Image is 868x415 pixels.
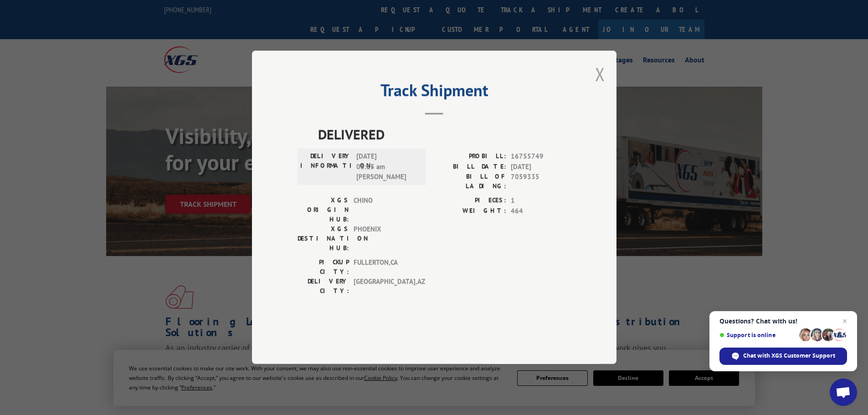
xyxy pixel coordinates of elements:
[354,258,415,277] span: FULLERTON , CA
[434,196,506,206] label: PIECES:
[300,152,352,183] label: DELIVERY INFORMATION:
[354,277,415,296] span: [GEOGRAPHIC_DATA] , AZ
[743,352,835,360] span: Chat with XGS Customer Support
[511,196,571,206] span: 1
[298,277,349,296] label: DELIVERY CITY:
[511,206,571,216] span: 464
[434,172,506,191] label: BILL OF LADING:
[356,152,418,183] span: [DATE] 06:15 am [PERSON_NAME]
[839,316,850,327] span: Close chat
[434,206,506,216] label: WEIGHT:
[511,152,571,162] span: 16755749
[511,162,571,172] span: [DATE]
[354,225,415,253] span: PHOENIX
[298,225,349,253] label: XGS DESTINATION HUB:
[830,379,857,406] div: Open chat
[511,172,571,191] span: 7059335
[354,196,415,225] span: CHINO
[719,348,847,365] div: Chat with XGS Customer Support
[298,258,349,277] label: PICKUP CITY:
[595,62,605,86] button: Close modal
[298,84,571,101] h2: Track Shipment
[318,124,571,145] span: DELIVERED
[719,332,796,338] span: Support is online
[434,162,506,172] label: BILL DATE:
[298,196,349,225] label: XGS ORIGIN HUB:
[434,152,506,162] label: PROBILL:
[719,318,847,325] span: Questions? Chat with us!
